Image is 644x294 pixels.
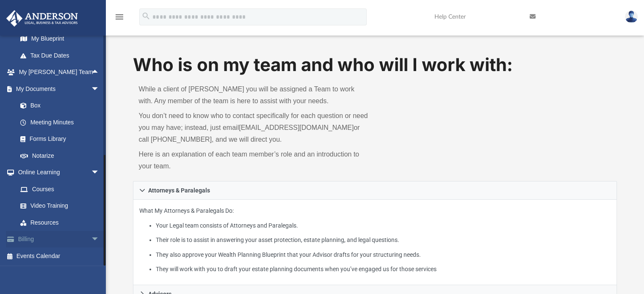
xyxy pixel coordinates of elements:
a: Notarize [12,147,108,164]
a: Box [12,97,104,114]
li: They will work with you to draft your estate planning documents when you’ve engaged us for those ... [156,264,611,275]
a: Events Calendar [6,247,112,264]
a: Attorneys & Paralegals [133,181,617,200]
p: What My Attorneys & Paralegals Do: [139,206,611,275]
a: Courses [12,181,108,198]
span: Attorneys & Paralegals [148,187,210,193]
img: User Pic [625,11,638,23]
span: arrow_drop_up [91,64,108,81]
h1: Who is on my team and who will I work with: [133,52,617,77]
a: Video Training [12,198,104,214]
span: arrow_drop_down [91,164,108,181]
a: Meeting Minutes [12,114,108,131]
a: My [PERSON_NAME] Teamarrow_drop_up [6,64,108,81]
i: menu [114,12,124,22]
a: Resources [12,214,108,231]
a: [EMAIL_ADDRESS][DOMAIN_NAME] [239,124,354,131]
a: Billingarrow_drop_down [6,231,112,248]
p: You don’t need to know who to contact specifically for each question or need you may have; instea... [139,110,369,146]
p: Here is an explanation of each team member’s role and an introduction to your team. [139,148,369,172]
i: search [141,11,151,21]
li: Your Legal team consists of Attorneys and Paralegals. [156,220,611,231]
p: While a client of [PERSON_NAME] you will be assigned a Team to work with. Any member of the team ... [139,83,369,107]
li: Their role is to assist in answering your asset protection, estate planning, and legal questions. [156,235,611,245]
img: Anderson Advisors Platinum Portal [4,10,80,27]
div: Attorneys & Paralegals [133,200,617,286]
span: arrow_drop_down [91,80,108,98]
a: menu [114,16,124,22]
a: Tax Due Dates [12,47,112,64]
li: They also approve your Wealth Planning Blueprint that your Advisor drafts for your structuring ne... [156,250,611,260]
span: arrow_drop_down [91,231,108,248]
a: My Documentsarrow_drop_down [6,80,108,97]
a: My Blueprint [12,30,108,47]
a: Forms Library [12,131,104,148]
a: Online Learningarrow_drop_down [6,164,108,181]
